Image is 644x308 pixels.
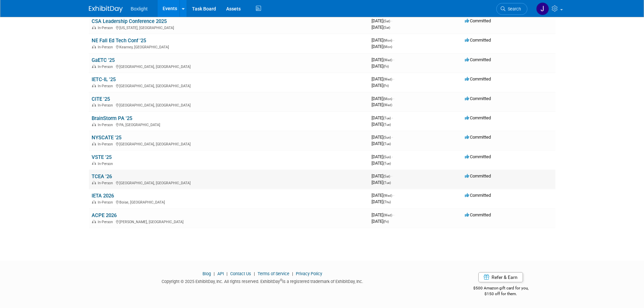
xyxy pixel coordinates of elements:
span: (Tue) [383,142,391,146]
span: Committed [465,173,491,179]
a: IETC-IL '25 [92,76,116,82]
span: [DATE] [372,122,391,127]
span: Committed [465,115,491,120]
span: [DATE] [372,161,391,166]
span: (Wed) [383,194,392,197]
span: [DATE] [372,57,394,62]
a: Privacy Policy [296,271,322,276]
span: [DATE] [372,180,391,185]
span: Committed [465,135,491,140]
img: In-Person Event [92,84,96,87]
span: [DATE] [372,212,394,217]
span: In-Person [98,181,115,185]
span: (Sat) [383,174,390,178]
a: Refer & Earn [478,272,523,282]
span: In-Person [98,123,115,127]
span: (Tue) [383,162,391,165]
div: [PERSON_NAME], [GEOGRAPHIC_DATA] [92,219,366,224]
span: [DATE] [372,25,390,30]
span: (Thu) [383,200,391,204]
span: (Sun) [383,136,391,139]
a: Terms of Service [258,271,289,276]
span: Committed [465,57,491,62]
span: [DATE] [372,76,394,81]
span: In-Person [98,142,115,146]
a: CSA Leadership Conference 2025 [92,18,167,24]
span: - [393,96,394,101]
div: [GEOGRAPHIC_DATA], [GEOGRAPHIC_DATA] [92,83,366,88]
a: NE Fall Ed Tech Conf '25 [92,38,146,44]
span: [DATE] [372,102,392,107]
span: (Mon) [383,39,392,42]
span: [DATE] [372,18,392,23]
img: In-Person Event [92,220,96,223]
div: [GEOGRAPHIC_DATA], [GEOGRAPHIC_DATA] [92,141,366,146]
span: In-Person [98,103,115,108]
span: | [225,271,229,276]
span: (Wed) [383,213,392,217]
span: (Sat) [383,19,390,23]
div: [GEOGRAPHIC_DATA], [GEOGRAPHIC_DATA] [92,180,366,185]
div: Boise, [GEOGRAPHIC_DATA] [92,199,366,205]
span: Search [505,6,521,11]
a: VSTE '25 [92,154,112,160]
span: [DATE] [372,141,391,146]
a: CITE '25 [92,96,110,102]
span: Committed [465,18,491,23]
span: Committed [465,212,491,217]
span: - [392,154,393,159]
img: In-Person Event [92,26,96,29]
a: NYSCATE '25 [92,135,121,141]
img: In-Person Event [92,162,96,165]
span: - [391,173,392,179]
span: [DATE] [372,173,392,179]
img: In-Person Event [92,45,96,48]
span: In-Person [98,200,115,205]
span: (Tue) [383,116,391,120]
div: $150 off for them. [446,291,555,297]
a: API [217,271,224,276]
img: In-Person Event [92,200,96,204]
span: - [392,115,393,120]
img: In-Person Event [92,65,96,68]
img: In-Person Event [92,142,96,145]
div: Copyright © 2025 ExhibitDay, Inc. All rights reserved. ExhibitDay is a registered trademark of Ex... [89,277,436,285]
img: Jean Knight [536,2,549,15]
a: BrainStorm PA '25 [92,115,132,121]
span: | [252,271,257,276]
span: - [393,57,394,62]
div: PA, [GEOGRAPHIC_DATA] [92,122,366,127]
span: Committed [465,38,491,43]
span: (Mon) [383,45,392,49]
span: In-Person [98,26,115,30]
span: (Fri) [383,220,389,223]
span: [DATE] [372,64,389,69]
img: ExhibitDay [89,6,123,13]
span: (Fri) [383,84,389,88]
span: (Sun) [383,155,391,159]
span: Committed [465,76,491,81]
span: (Mon) [383,97,392,101]
span: (Sat) [383,26,390,29]
span: [DATE] [372,219,389,224]
span: Committed [465,154,491,159]
span: - [392,135,393,140]
span: - [393,38,394,43]
a: IETA 2026 [92,193,114,199]
span: - [393,212,394,217]
img: In-Person Event [92,181,96,184]
span: (Tue) [383,181,391,185]
span: In-Person [98,162,115,166]
span: In-Person [98,65,115,69]
span: - [393,193,394,198]
div: Kearney, [GEOGRAPHIC_DATA] [92,44,366,49]
span: [DATE] [372,115,393,120]
span: [DATE] [372,38,394,43]
span: Committed [465,96,491,101]
span: (Wed) [383,103,392,107]
span: Committed [465,193,491,198]
div: [GEOGRAPHIC_DATA], [GEOGRAPHIC_DATA] [92,64,366,69]
div: [GEOGRAPHIC_DATA], [GEOGRAPHIC_DATA] [92,102,366,108]
span: [DATE] [372,44,392,49]
span: (Wed) [383,58,392,62]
